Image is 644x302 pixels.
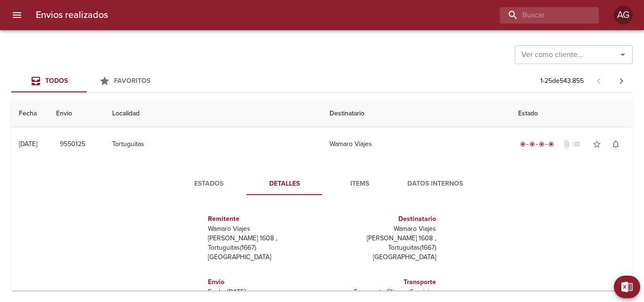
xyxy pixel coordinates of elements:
[252,178,316,190] span: Detalles
[587,76,610,85] span: Pagina anterior
[571,139,581,149] span: No tiene pedido asociado
[328,178,392,190] span: Items
[208,234,318,243] p: [PERSON_NAME] 1608 ,
[540,76,584,86] p: 1 - 25 de 543.855
[208,287,318,297] p: Fecha: [DATE]
[105,127,322,161] td: Tortuguitas
[511,100,633,127] th: Estado
[208,253,318,262] p: [GEOGRAPHIC_DATA]
[322,127,511,161] td: Wamaro Viajes
[326,243,436,253] p: Tortuguitas ( 1667 )
[326,224,436,234] p: Wamaro Viajes
[208,243,318,253] p: Tortuguitas ( 1667 )
[592,139,602,149] span: star_border
[616,48,629,61] button: Abrir
[539,141,545,147] span: radio_button_checked
[326,287,436,297] p: Transporte: Clicpaq Servicios
[326,277,436,287] h6: Transporte
[171,172,473,195] div: Tabs detalle de guia
[60,139,85,150] span: 9550125
[562,139,571,149] span: No tiene documentos adjuntos
[45,77,68,85] span: Todos
[56,136,89,153] button: 9550125
[208,214,318,224] h6: Remitente
[611,139,620,149] span: notifications_none
[520,141,526,147] span: radio_button_checked
[11,70,162,92] div: Tabs Envios
[610,70,633,92] span: Pagina siguiente
[114,77,150,85] span: Favoritos
[19,140,37,148] div: [DATE]
[500,7,583,24] input: buscar
[49,100,105,127] th: Envio
[208,224,318,234] p: Wamaro Viajes
[606,135,625,154] button: Activar notificaciones
[326,253,436,262] p: [GEOGRAPHIC_DATA]
[548,141,554,147] span: radio_button_checked
[208,277,318,287] h6: Envio
[177,178,241,190] span: Estados
[403,178,467,190] span: Datos Internos
[105,100,322,127] th: Localidad
[614,276,640,298] button: Exportar Excel
[11,100,49,127] th: Fecha
[326,214,436,224] h6: Destinatario
[587,135,606,154] button: Agregar a favoritos
[322,100,511,127] th: Destinatario
[529,141,535,147] span: radio_button_checked
[614,6,633,24] div: Abrir información de usuario
[6,4,28,26] button: menu
[36,8,108,23] h6: Envios realizados
[518,139,556,149] div: Entregado
[326,234,436,243] p: [PERSON_NAME] 1608 ,
[614,6,633,24] div: AG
